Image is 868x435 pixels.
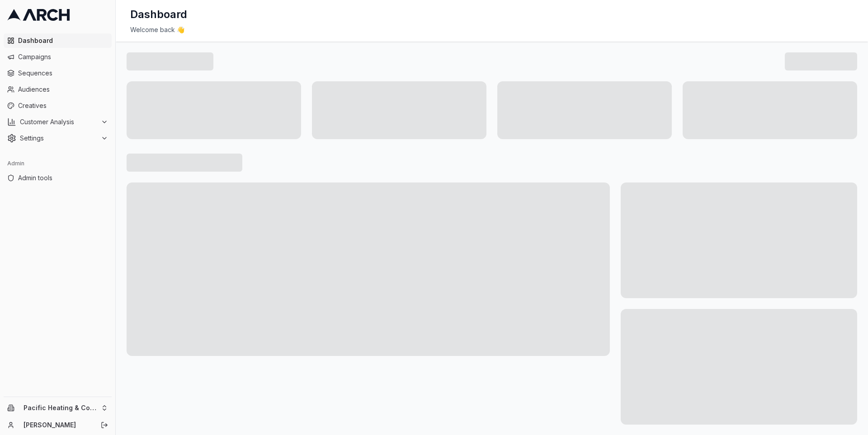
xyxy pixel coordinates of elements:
h1: Dashboard [130,7,187,22]
a: Sequences [4,66,112,80]
button: Pacific Heating & Cooling [4,401,112,415]
span: Customer Analysis [20,117,97,126]
a: Audiences [4,82,112,97]
a: Campaigns [4,50,112,64]
a: Creatives [4,98,112,113]
a: Dashboard [4,33,112,48]
button: Customer Analysis [4,115,112,129]
span: Admin tools [18,173,108,182]
button: Log out [98,419,111,431]
span: Campaigns [18,52,108,61]
span: Pacific Heating & Cooling [24,404,97,412]
div: Admin [4,156,112,171]
button: Settings [4,131,112,145]
span: Sequences [18,69,108,78]
span: Settings [20,134,97,143]
div: Welcome back 👋 [130,25,854,34]
a: Admin tools [4,171,112,185]
span: Audiences [18,85,108,94]
span: Dashboard [18,36,108,45]
a: [PERSON_NAME] [24,421,91,430]
span: Creatives [18,101,108,110]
